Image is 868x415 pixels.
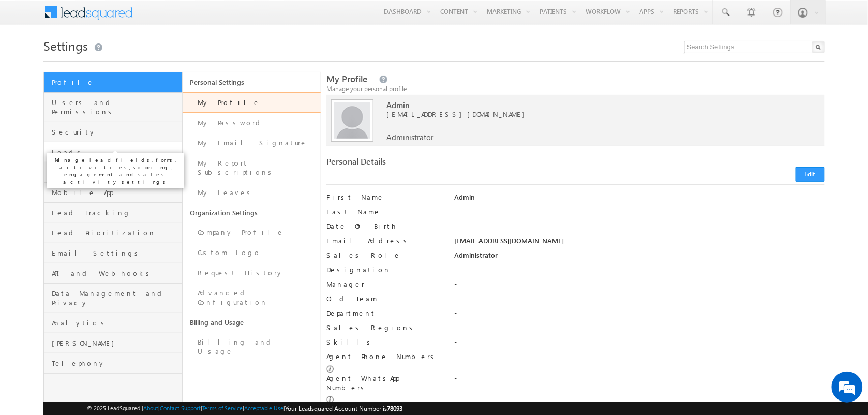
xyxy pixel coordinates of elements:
a: Lead Tracking [44,203,182,223]
span: Data Management and Privacy [52,289,179,307]
a: Analytics [44,313,182,333]
span: © 2025 LeadSquared | | | | | [87,404,403,413]
span: [PERSON_NAME] [52,338,179,348]
span: Analytics [52,318,179,328]
div: - [454,265,825,279]
label: Email Address [326,236,441,245]
a: Organization Settings [183,203,321,223]
span: API and Webhooks [52,269,179,278]
a: Request History [183,263,321,283]
span: Profile [52,78,179,87]
a: My Password [183,113,321,133]
label: First Name [326,192,441,202]
div: - [454,337,825,352]
div: Admin [454,192,825,207]
span: Lead Prioritization [52,228,179,238]
a: Advanced Configuration [183,283,321,313]
input: Search Settings [684,41,825,53]
a: Email Settings [44,243,182,263]
div: Manage your personal profile [326,84,825,94]
a: Mobile App [44,183,182,203]
span: Email Settings [52,248,179,258]
span: Your Leadsquared Account Number is [285,405,403,412]
a: Telephony [44,353,182,374]
label: Date Of Birth [326,221,441,231]
a: Billing and Usage [183,313,321,332]
a: My Leaves [183,183,321,203]
a: Custom Logo [183,243,321,263]
a: Data Management and Privacy [44,284,182,313]
label: Department [326,308,441,318]
span: Leads [52,147,179,157]
label: Old Team [326,294,441,303]
a: Acceptable Use [244,405,283,411]
a: Terms of Service [202,405,243,411]
a: Leads [44,142,182,162]
div: [EMAIL_ADDRESS][DOMAIN_NAME] [454,236,825,250]
a: About [143,405,158,411]
label: Agent Phone Numbers [326,352,438,361]
span: Mobile App [52,188,179,197]
div: - [454,294,825,308]
div: - [454,352,825,366]
a: My Report Subscriptions [183,153,321,183]
span: Security [52,127,179,137]
div: - [454,207,825,221]
span: Settings [43,37,88,54]
div: - [454,323,825,337]
label: Sales Role [326,250,441,260]
a: My Email Signature [183,133,321,153]
div: - [454,308,825,323]
span: Lead Tracking [52,208,179,217]
span: Admin [386,100,785,110]
label: Agent WhatsApp Numbers [326,374,441,392]
label: Manager [326,279,441,289]
a: Company Profile [183,223,321,243]
a: Billing and Usage [183,332,321,362]
a: Contact Support [160,405,201,411]
span: My Profile [326,73,367,85]
button: Edit [796,167,825,182]
span: Telephony [52,359,179,368]
div: Administrator [454,250,825,265]
label: Sales Regions [326,323,441,332]
a: My Profile [183,92,321,113]
span: 78093 [387,405,403,412]
span: Administrator [386,132,433,142]
div: - [454,374,825,388]
label: Designation [326,265,441,274]
p: Manage lead fields, forms, activities, scoring, engagement and sales activity settings [51,156,180,185]
a: Users and Permissions [44,93,182,122]
label: Last Name [326,207,441,216]
span: [EMAIL_ADDRESS][DOMAIN_NAME] [386,110,785,119]
span: Users and Permissions [52,98,179,116]
label: Skills [326,337,441,347]
a: Personal Settings [183,72,321,92]
a: Lead Prioritization [44,223,182,243]
a: API and Webhooks [44,263,182,284]
a: [PERSON_NAME] [44,333,182,353]
a: Profile [44,72,182,93]
a: Security [44,122,182,142]
div: - [454,279,825,294]
div: Personal Details [326,157,569,171]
